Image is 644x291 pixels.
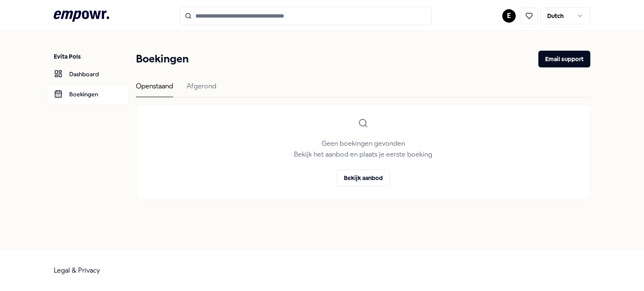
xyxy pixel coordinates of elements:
[337,170,390,186] button: Bekijk aanbod
[54,52,129,61] p: Evita Pols
[54,266,100,274] a: Legal & Privacy
[502,9,516,23] button: E
[47,64,129,84] a: Dashboard
[180,7,431,25] input: Search for products, categories or subcategories
[187,81,216,97] div: Afgerond
[47,84,129,104] a: Boekingen
[294,138,432,160] p: Geen boekingen gevonden Bekijk het aanbod en plaats je eerste boeking
[538,51,590,67] button: Email support
[136,51,189,67] h1: Boekingen
[136,81,173,97] div: Openstaand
